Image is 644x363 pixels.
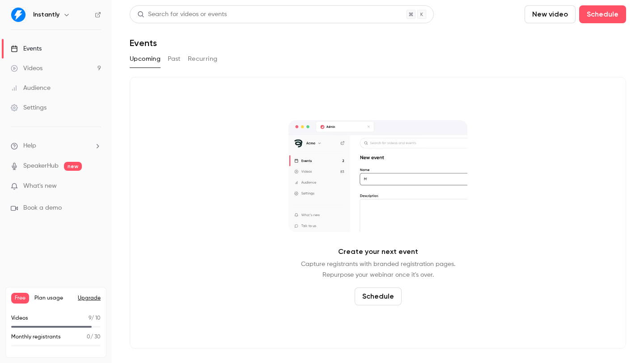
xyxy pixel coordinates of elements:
[130,52,161,66] button: Upcoming
[130,38,157,48] h1: Events
[78,295,101,302] button: Upgrade
[11,293,29,304] span: Free
[11,44,42,53] div: Events
[168,52,181,66] button: Past
[11,103,47,112] div: Settings
[579,5,626,23] button: Schedule
[23,161,59,171] a: SpeakerHub
[87,334,90,340] span: 0
[11,314,28,322] p: Videos
[11,333,61,341] p: Monthly registrants
[87,333,101,341] p: / 30
[11,8,25,22] img: Instantly
[301,259,455,280] p: Capture registrants with branded registration pages. Repurpose your webinar once it's over.
[188,52,218,66] button: Recurring
[89,316,91,321] span: 9
[89,314,101,322] p: / 10
[64,162,82,171] span: new
[23,181,57,191] span: What's new
[525,5,576,23] button: New video
[338,246,418,257] p: Create your next event
[11,141,101,151] li: help-dropdown-opener
[34,295,72,302] span: Plan usage
[355,287,402,305] button: Schedule
[11,84,51,93] div: Audience
[33,10,59,19] h6: Instantly
[11,64,42,73] div: Videos
[90,182,101,190] iframe: Noticeable Trigger
[137,10,227,19] div: Search for videos or events
[23,141,36,151] span: Help
[23,203,62,213] span: Book a demo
